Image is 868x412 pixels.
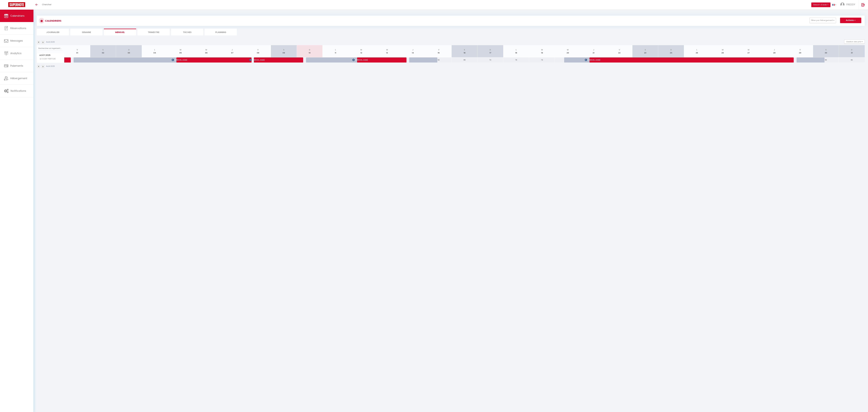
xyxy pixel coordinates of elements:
[503,57,529,63] div: 76
[810,18,836,23] button: Filtrer par hébergement
[477,45,503,57] th: 17
[811,2,830,7] button: Besoin d'aide ?
[10,51,21,55] span: Analytics
[477,57,503,63] div: 72
[219,45,245,57] th: 07
[761,45,787,57] th: 28
[844,40,865,44] button: Gestion des prix
[205,48,207,51] abbr: M
[799,48,801,51] abbr: V
[840,2,844,7] img: ...
[271,45,297,57] th: 09
[171,29,203,35] li: Tâches
[128,48,130,51] abbr: D
[70,29,103,35] li: Semaine
[619,48,620,51] abbr: V
[839,57,865,63] div: 65
[257,48,259,51] abbr: V
[426,57,452,63] div: 82
[44,18,61,24] h3: CALENDRIERS
[412,48,413,51] abbr: J
[352,57,387,63] span: [PERSON_NAME]
[168,45,193,57] th: 05
[38,46,63,51] input: Rechercher un logement...
[787,45,813,57] th: 29
[710,45,736,57] th: 26
[90,45,116,57] th: 02
[10,39,23,42] span: Messages
[593,48,594,51] abbr: J
[142,45,168,57] th: 04
[426,45,452,57] th: 15
[813,45,839,57] th: 30
[10,26,26,30] span: Réservations
[335,48,336,51] abbr: L
[249,57,284,63] span: [PERSON_NAME]
[137,29,170,35] li: Trimestre
[64,45,90,57] th: 01
[516,48,517,51] abbr: L
[774,48,775,51] abbr: J
[297,45,323,57] th: 10
[846,3,855,6] span: FREDDY
[529,57,555,63] div: 74
[862,3,865,6] img: logout
[205,29,237,35] li: Planning
[42,3,51,6] span: Chercher
[503,45,529,57] th: 18
[348,45,374,57] th: 12
[180,48,181,51] abbr: M
[46,65,55,68] p: Août 2025
[658,45,684,57] th: 24
[452,57,477,63] div: 89
[632,45,658,57] th: 23
[722,48,724,51] abbr: M
[585,57,776,63] span: [PERSON_NAME]
[645,48,646,51] abbr: S
[813,57,839,63] div: 83
[37,53,64,57] span: Août 2025
[232,48,233,51] abbr: J
[567,48,569,51] abbr: M
[840,18,861,23] button: Actions
[245,45,271,57] th: 08
[452,45,477,57] th: 16
[10,77,27,80] span: Hébergement
[193,45,219,57] th: 06
[386,48,388,51] abbr: M
[736,45,761,57] th: 27
[77,48,78,51] abbr: V
[529,45,555,57] th: 19
[839,45,865,57] th: 31
[37,57,56,60] span: LE COSY FERTOIS
[607,45,632,57] th: 22
[37,29,69,35] li: Journalier
[154,48,155,51] abbr: L
[323,45,348,57] th: 11
[11,89,26,93] span: Notifications
[283,48,284,51] abbr: S
[438,48,439,51] abbr: V
[696,48,697,51] abbr: L
[104,29,136,35] li: Mensuel
[684,45,710,57] th: 25
[309,48,310,51] abbr: D
[555,45,581,57] th: 20
[464,48,465,51] abbr: S
[172,57,233,63] span: [PERSON_NAME]
[581,45,607,57] th: 21
[10,64,23,67] span: Paiements
[10,14,24,17] span: Calendriers
[825,48,827,51] abbr: S
[8,2,25,7] img: Super Booking
[748,48,749,51] abbr: M
[116,45,142,57] th: 03
[490,48,491,51] abbr: D
[400,45,426,57] th: 14
[541,48,543,51] abbr: M
[46,41,55,43] p: Août 2025
[360,48,362,51] abbr: M
[670,48,672,51] abbr: D
[374,45,400,57] th: 13
[102,48,104,51] abbr: S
